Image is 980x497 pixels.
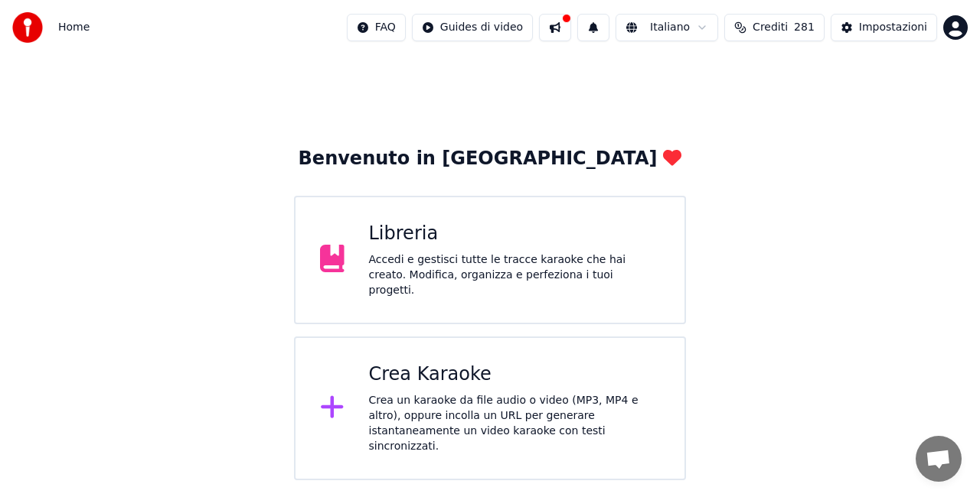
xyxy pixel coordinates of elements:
[794,20,815,35] span: 281
[369,252,661,298] div: Accedi e gestisci tutte le tracce karaoke che hai creato. Modifica, organizza e perfeziona i tuoi...
[299,147,682,171] div: Benvenuto in [GEOGRAPHIC_DATA]
[859,20,927,35] div: Impostazioni
[58,20,90,35] span: Home
[12,12,43,43] img: youka
[58,20,90,35] nav: breadcrumb
[369,393,661,454] div: Crea un karaoke da file audio o video (MP3, MP4 e altro), oppure incolla un URL per generare ista...
[753,20,788,35] span: Crediti
[916,436,962,482] a: Aprire la chat
[369,362,661,387] div: Crea Karaoke
[412,14,533,41] button: Guides di video
[369,222,661,246] div: Libreria
[347,14,406,41] button: FAQ
[724,14,825,41] button: Crediti281
[831,14,937,41] button: Impostazioni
